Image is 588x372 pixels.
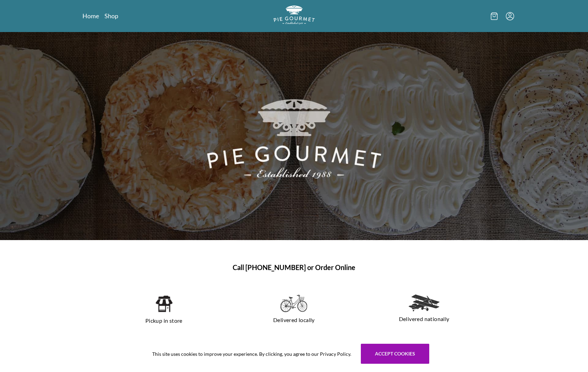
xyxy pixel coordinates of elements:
[361,344,429,364] button: Accept cookies
[274,6,315,24] img: logo
[280,294,307,312] img: delivered locally
[409,294,440,311] img: delivered nationally
[155,294,173,313] img: pickup in store
[91,262,498,272] h1: Call [PHONE_NUMBER] or Order Online
[506,12,514,20] button: Menu
[152,350,351,358] span: This site uses cookies to improve your experience. By clicking, you agree to our Privacy Policy.
[367,313,481,324] p: Delivered nationally
[104,12,118,20] a: Shop
[107,315,221,326] p: Pickup in store
[274,6,315,27] a: Logo
[82,12,99,20] a: Home
[237,314,351,325] p: Delivered locally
